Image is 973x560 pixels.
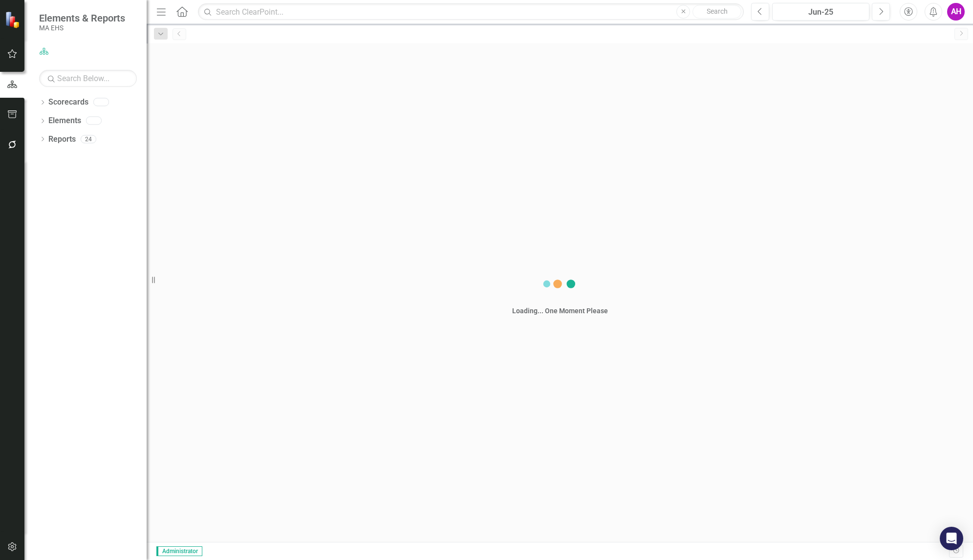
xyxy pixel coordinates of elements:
button: Search [692,5,741,19]
a: Scorecards [48,97,88,108]
span: Administrator [156,546,202,556]
input: Search ClearPoint... [198,3,744,21]
a: Reports [48,134,76,145]
div: Loading... One Moment Please [512,306,608,316]
button: AH [947,3,965,21]
div: 24 [81,135,96,143]
div: Jun-25 [776,6,866,18]
input: Search Below... [39,70,137,87]
small: MA EHS [39,24,125,32]
span: Search [707,7,728,15]
img: ClearPoint Strategy [5,11,22,28]
div: Open Intercom Messenger [940,527,963,550]
button: Jun-25 [772,3,869,21]
span: Elements & Reports [39,12,125,24]
a: Elements [48,115,81,127]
